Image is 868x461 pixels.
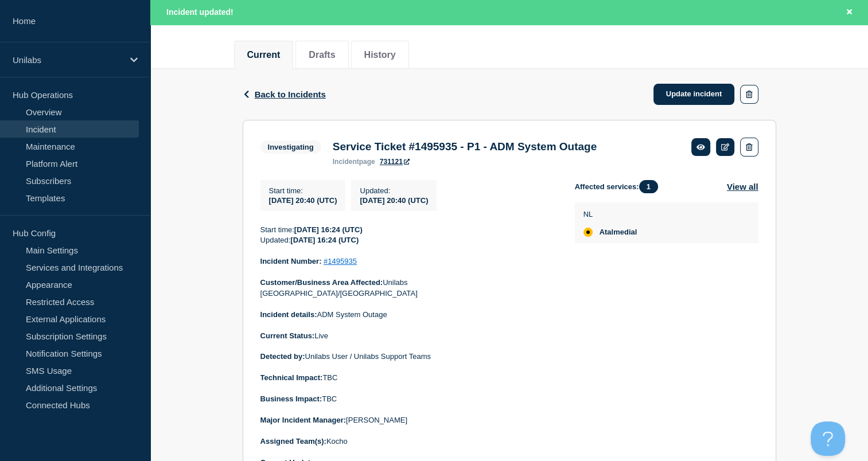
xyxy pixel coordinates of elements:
button: Drafts [309,50,335,60]
p: Start time : [269,186,337,195]
span: Back to Incidents [255,89,326,99]
p: ADM System Outage [260,310,556,320]
span: [DATE] 20:40 (UTC) [269,196,337,205]
span: Atalmedial [600,228,637,237]
p: TBC [260,373,556,383]
strong: Incident Number: [260,257,322,265]
a: 731121 [380,158,410,166]
strong: Detected by: [260,352,305,361]
a: #1495935 [324,257,357,265]
div: affected [583,228,593,237]
strong: [DATE] 16:24 (UTC) [290,236,359,244]
span: Investigating [260,140,321,154]
p: page [333,158,375,166]
button: Back to Incidents [243,89,326,99]
span: 1 [639,180,658,193]
strong: Business Impact: [260,394,322,403]
span: Incident updated! [166,7,233,17]
button: Current [247,50,281,60]
p: Unilabs User / Unilabs Support Teams [260,351,556,362]
strong: Assigned Team(s): [260,437,326,446]
p: Unilabs [GEOGRAPHIC_DATA]/[GEOGRAPHIC_DATA] [260,278,556,299]
a: Update incident [653,84,735,105]
p: Updated : [360,186,428,195]
p: Start time: [260,225,556,235]
p: [PERSON_NAME] [260,415,556,425]
span: incident [333,158,359,166]
strong: [DATE] 16:24 (UTC) [294,225,363,234]
strong: Major Incident Manager: [260,416,347,424]
p: TBC [260,394,556,404]
button: History [364,50,396,60]
button: Close banner [842,6,857,19]
iframe: Help Scout Beacon - Open [811,421,845,456]
p: Unilabs [13,55,123,65]
strong: Technical Impact: [260,373,323,382]
strong: Current Status: [260,331,315,340]
strong: Incident details: [260,310,317,319]
p: Live [260,331,556,341]
div: [DATE] 20:40 (UTC) [360,195,428,205]
strong: Customer/Business Area Affected: [260,278,383,287]
h3: Service Ticket #1495935 - P1 - ADM System Outage [333,140,597,153]
p: NL [583,210,637,218]
span: Affected services: [575,180,664,193]
button: View all [727,180,758,193]
p: Kocho [260,436,556,447]
p: Updated: [260,235,556,245]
